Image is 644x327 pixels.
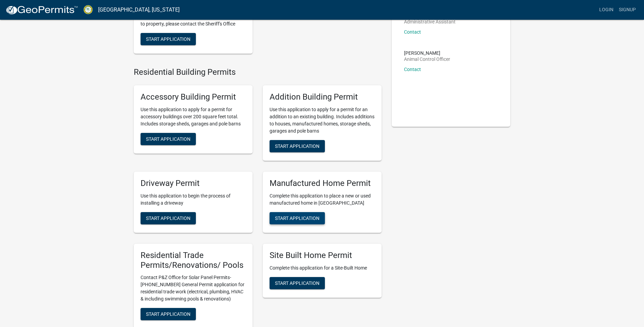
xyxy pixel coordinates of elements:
p: Animal Control Officer [404,57,450,62]
p: Contact P&Z Office for Solar Panel Permits- [PHONE_NUMBER] General Permit application for residen... [141,274,246,303]
p: Administrative Assistant [404,19,456,24]
span: Start Application [146,215,190,221]
span: Start Application [146,311,190,317]
span: Start Application [275,215,319,221]
p: Complete this application to place a new or used manufactured home in [GEOGRAPHIC_DATA] [270,192,375,207]
h5: Site Built Home Permit [270,251,375,260]
h5: Addition Building Permit [270,92,375,102]
a: Contact [404,67,421,72]
h5: Manufactured Home Permit [270,178,375,188]
span: Start Application [275,143,319,149]
button: Start Application [270,277,325,289]
span: Start Application [146,136,190,141]
p: [PERSON_NAME] [404,51,450,55]
p: Use this application to apply for a permit for accessory buildings over 200 square feet total. In... [141,106,246,127]
h5: Accessory Building Permit [141,92,246,102]
a: Signup [616,3,639,16]
a: [GEOGRAPHIC_DATA], [US_STATE] [98,4,180,16]
button: Start Application [141,133,196,145]
img: Crawford County, Georgia [84,5,93,14]
h4: Residential Building Permits [134,67,382,77]
button: Start Application [141,33,196,45]
span: Start Application [146,36,190,42]
a: Contact [404,29,421,35]
button: Start Application [141,212,196,224]
h5: Residential Trade Permits/Renovations/ Pools [141,251,246,270]
p: Use this application to begin the process of installing a driveway [141,192,246,207]
button: Start Application [270,140,325,152]
h5: Driveway Permit [141,178,246,188]
p: Complete this application for a Site-Built Home [270,264,375,272]
button: Start Application [141,308,196,320]
p: Use this application to apply for a permit for an addition to an existing building. Includes addi... [270,106,375,135]
a: Login [596,3,616,16]
button: Start Application [270,212,325,224]
span: Start Application [275,280,319,286]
